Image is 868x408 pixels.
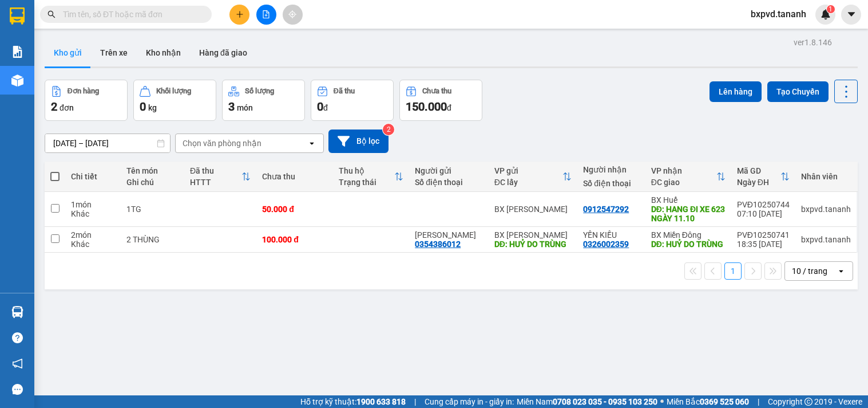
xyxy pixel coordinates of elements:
div: ĐC giao [651,178,716,187]
span: caret-down [846,9,857,19]
span: search [47,10,56,18]
span: 0 [140,100,146,113]
img: solution-icon [11,46,23,58]
div: Khác [71,240,115,249]
span: Cung cấp máy in - giấy in: [425,395,514,408]
div: BX Huế [651,195,726,205]
button: caret-down [841,5,861,25]
img: logo-vxr [10,7,25,25]
div: Khác [71,209,115,218]
span: 1 [829,5,833,13]
div: Người nhận [583,165,640,174]
div: Chọn văn phòng nhận [183,138,261,149]
div: DĐ: HUỶ DO TRÙNG [651,240,726,249]
input: Tìm tên, số ĐT hoặc mã đơn [63,8,198,21]
span: đơn [60,103,74,112]
button: Chưa thu150.000đ [399,80,482,121]
div: PVĐ10250744 [737,200,790,209]
div: 0326002359 [583,240,629,249]
div: Đã thu [334,87,355,95]
span: đ [323,103,328,112]
div: ver 1.8.146 [794,36,832,49]
button: plus [229,5,249,25]
div: 18:35 [DATE] [737,240,790,249]
div: 10 / trang [792,265,827,277]
div: Nhân viên [801,172,851,181]
span: 2 [51,100,57,113]
div: Người gửi [415,166,483,175]
button: Tạo Chuyến [767,81,829,102]
span: notification [12,358,23,369]
div: 2 món [71,230,115,240]
span: Hỗ trợ kỹ thuật: [300,395,406,408]
button: Khối lượng0kg [133,80,216,121]
div: BX [PERSON_NAME] [494,205,572,214]
div: DĐ: HANG ĐI XE 623 NGÀY 11.10 [651,205,726,223]
sup: 1 [827,5,835,13]
div: DĐ: HUỶ DO TRÙNG [494,240,572,249]
div: Ngày ĐH [737,178,780,187]
div: HTTT [190,178,241,187]
svg: open [837,266,846,276]
th: Toggle SortBy [489,162,577,192]
span: message [12,384,23,395]
span: ⚪️ [660,399,664,404]
button: Số lượng3món [222,80,305,121]
svg: open [307,139,316,148]
th: Toggle SortBy [333,162,409,192]
span: | [758,395,759,408]
div: Chi tiết [71,172,115,181]
span: Miền Nam [517,395,657,408]
div: Số điện thoại [583,179,640,188]
button: Trên xe [91,39,137,66]
div: Số lượng [245,87,274,95]
div: 100.000 đ [262,235,327,244]
div: Trạng thái [339,178,394,187]
div: ĐC lấy [494,178,562,187]
div: Khối lượng [156,87,191,95]
span: file-add [262,10,270,18]
span: copyright [804,398,812,406]
span: bxpvd.tananh [742,7,815,21]
button: aim [283,5,303,25]
span: plus [236,10,244,18]
div: Chưa thu [262,172,327,181]
div: VP gửi [494,166,562,175]
span: món [237,103,253,112]
div: 07:10 [DATE] [737,209,790,218]
div: GIANG TRÀ [415,230,483,240]
strong: 0369 525 060 [700,397,749,406]
span: Miền Bắc [667,395,749,408]
img: icon-new-feature [821,9,831,19]
div: Đã thu [190,166,241,175]
div: 1 món [71,200,115,209]
div: Đơn hàng [68,87,99,95]
button: file-add [256,5,276,25]
span: aim [288,10,296,18]
div: Chưa thu [422,87,451,95]
div: Mã GD [737,166,780,175]
button: 1 [724,262,742,280]
span: question-circle [12,332,23,343]
span: 3 [228,100,235,113]
div: bxpvd.tananh [801,205,851,214]
img: warehouse-icon [11,306,23,318]
span: kg [148,103,157,112]
button: Kho nhận [137,39,190,66]
div: bxpvd.tananh [801,235,851,244]
button: Đã thu0đ [311,80,394,121]
div: YẾN KIỀU [583,230,640,240]
div: 2 THÙNG [126,235,179,244]
button: Bộ lọc [328,130,389,153]
input: Select a date range. [45,134,170,152]
div: PVĐ10250741 [737,230,790,240]
th: Toggle SortBy [645,162,731,192]
div: BX Miền Đông [651,230,726,240]
div: Ghi chú [126,178,179,187]
div: 1TG [126,205,179,214]
button: Kho gửi [45,39,91,66]
button: Đơn hàng2đơn [45,80,128,121]
div: VP nhận [651,166,716,175]
span: | [414,395,416,408]
th: Toggle SortBy [184,162,256,192]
